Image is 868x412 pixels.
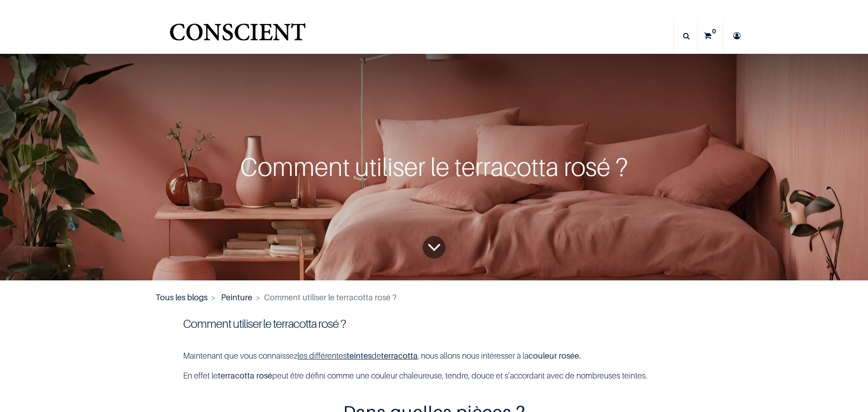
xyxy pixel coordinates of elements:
a: Peinture [221,293,252,302]
a: Logo of Conscient [168,18,307,54]
img: Conscient [168,18,307,54]
span: Comment utiliser le terracotta rosé ? [264,293,396,302]
a: 0 [698,20,723,52]
a: de [372,351,381,360]
a: To blog content [423,236,445,259]
nav: fil d'Ariane [156,291,713,303]
span: Maintenant que vous connaissez , nous allons nous intéresser à la [183,351,581,360]
b: terracotta rosé [218,371,272,380]
a: teintes [347,351,372,360]
a: les différentes [297,351,347,360]
a: terracotta [381,351,418,360]
span: En effet le peut être défini comme une couleur chaleureuse, tendre, douce et s’accordant avec de ... [183,371,647,380]
a: Tous les blogs [156,293,208,302]
sup: 0 [710,27,718,36]
h1: Comment utiliser le terracotta rosé ? [183,316,685,331]
iframe: Tidio Chat [821,354,864,396]
b: couleur rosée. [528,351,581,360]
i: To blog content [427,229,441,266]
div: Comment utiliser le terracotta rosé ? [124,148,744,186]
